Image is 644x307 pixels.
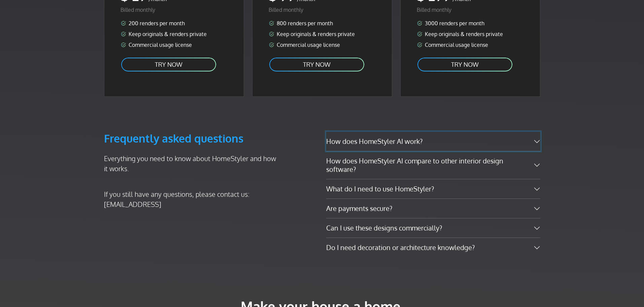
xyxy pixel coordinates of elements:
p: If you still have any questions, please contact us: [EMAIL_ADDRESS] [104,189,281,209]
li: 200 renders per month [121,19,228,27]
span: Billed monthly [269,6,303,13]
li: 800 renders per month [269,19,376,27]
li: Commercial usage license [269,41,376,49]
span: Billed monthly [417,6,451,13]
li: Keep originals & renders private [121,30,228,38]
span: Billed monthly [121,6,155,13]
a: TRY NOW [121,57,217,72]
a: TRY NOW [269,57,365,72]
h3: Frequently asked questions [104,132,281,145]
li: 3000 renders per month [417,19,524,27]
button: Are payments secure? [326,199,540,218]
li: Commercial usage license [121,41,228,49]
a: TRY NOW [417,57,513,72]
li: Commercial usage license [417,41,524,49]
button: Can I use these designs commercially? [326,218,540,238]
li: Keep originals & renders private [417,30,524,38]
li: Keep originals & renders private [269,30,376,38]
button: Do I need decoration or architecture knowledge? [326,238,540,257]
button: What do I need to use HomeStyler? [326,179,540,198]
button: How does HomeStyler AI work? [326,132,540,151]
button: How does HomeStyler AI compare to other interior design software? [326,151,540,179]
p: Everything you need to know about HomeStyler and how it works. [104,153,281,174]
